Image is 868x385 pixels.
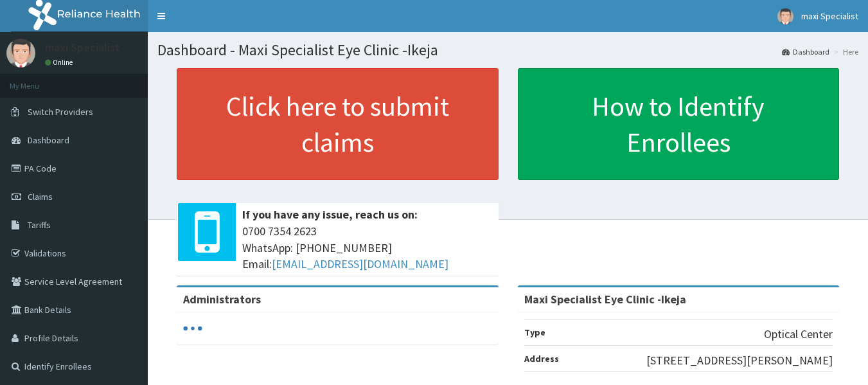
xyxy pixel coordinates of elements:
b: If you have any issue, reach us on: [242,207,418,222]
span: 0700 7354 2623 WhatsApp: [PHONE_NUMBER] Email: [242,223,492,273]
li: Here [831,46,858,57]
span: Tariffs [28,219,51,231]
b: Administrators [183,292,261,307]
b: Type [524,327,545,338]
span: Switch Providers [28,106,93,118]
p: [STREET_ADDRESS][PERSON_NAME] [646,352,833,369]
p: Optical Center [764,326,833,343]
p: maxi Specialist [45,42,120,53]
a: [EMAIL_ADDRESS][DOMAIN_NAME] [272,256,448,271]
svg: audio-loading [183,319,202,338]
img: User Image [6,39,35,67]
a: How to Identify Enrollees [518,68,840,180]
b: Address [524,353,559,364]
strong: Maxi Specialist Eye Clinic -Ikeja [524,292,686,307]
a: Click here to submit claims [177,68,499,180]
a: Online [45,58,76,67]
img: User Image [777,8,793,24]
span: Claims [28,191,53,202]
h1: Dashboard - Maxi Specialist Eye Clinic -Ikeja [157,42,858,58]
a: Dashboard [782,46,829,57]
span: Dashboard [28,134,69,146]
span: maxi Specialist [801,10,858,22]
